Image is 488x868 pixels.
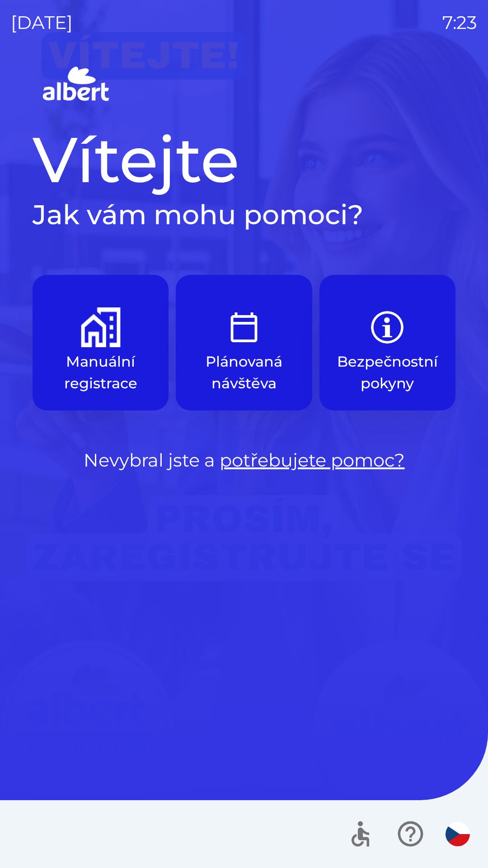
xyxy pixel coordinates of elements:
[33,121,455,198] h1: Vítejte
[33,275,169,410] button: Manuální registrace
[11,9,73,36] p: [DATE]
[337,351,438,394] p: Bezpečnostní pokyny
[220,449,405,471] a: potřebujete pomoc?
[319,275,455,410] button: Bezpečnostní pokyny
[54,351,147,394] p: Manuální registrace
[81,307,121,347] img: d73f94ca-8ab6-4a86-aa04-b3561b69ae4e.png
[33,198,455,231] h2: Jak vám mohu pomoci?
[33,63,455,107] img: Logo
[33,447,455,474] p: Nevybral jste a
[367,307,407,347] img: b85e123a-dd5f-4e82-bd26-90b222bbbbcf.png
[442,9,477,36] p: 7:23
[446,822,470,846] img: cs flag
[224,307,264,347] img: e9efe3d3-6003-445a-8475-3fd9a2e5368f.png
[197,351,290,394] p: Plánovaná návštěva
[176,275,312,410] button: Plánovaná návštěva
